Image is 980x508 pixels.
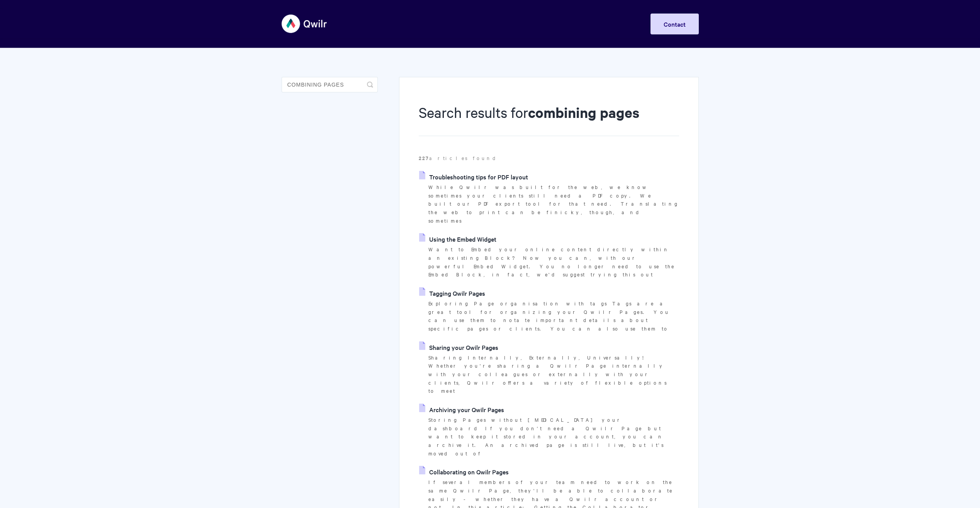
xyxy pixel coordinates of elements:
a: Contact [651,14,699,34]
p: articles found [419,154,679,162]
a: Archiving your Qwilr Pages [419,404,504,415]
a: Using the Embed Widget [419,233,496,245]
h1: Search results for [419,102,679,136]
img: Qwilr Help Center [282,9,328,38]
p: Exploring Page organisation with tags Tags are a great tool for organizing your Qwilr Pages. You ... [428,299,679,333]
a: Sharing your Qwilr Pages [419,341,498,353]
p: Sharing Internally, Externally, Universally! Whether you're sharing a Qwilr Page internally with ... [428,353,679,395]
p: Want to Embed your online content directly within an existing Block? Now you can, with our powerf... [428,245,679,279]
strong: 227 [419,154,429,162]
a: Tagging Qwilr Pages [419,287,485,299]
a: Troubleshooting tips for PDF layout [419,171,528,182]
input: Search [282,77,378,92]
a: Collaborating on Qwilr Pages [419,466,509,477]
p: While Qwilr was built for the web, we know sometimes your clients still need a PDF copy. We built... [428,183,679,225]
p: Storing Pages without [MEDICAL_DATA] your dashboard If you don't need a Qwilr Page but want to ke... [428,416,679,458]
strong: combining pages [528,103,639,122]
